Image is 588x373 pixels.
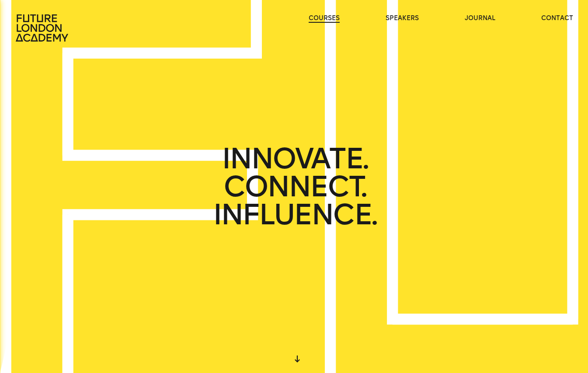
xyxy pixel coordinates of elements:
[386,14,419,23] a: speakers
[465,14,495,23] a: journal
[541,14,573,23] a: contact
[222,145,366,173] span: INNOVATE.
[223,173,365,201] span: CONNECT.
[309,14,340,23] a: courses
[213,201,376,229] span: INFLUENCE.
